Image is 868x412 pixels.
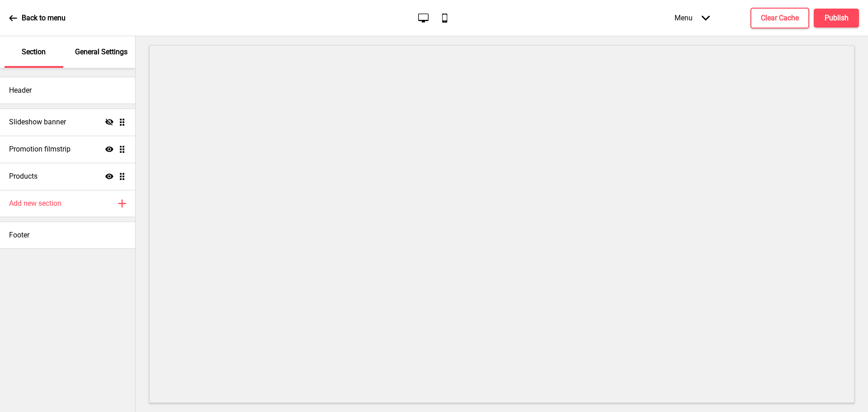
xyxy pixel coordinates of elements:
button: Publish [814,9,859,28]
h4: Promotion filmstrip [9,144,71,154]
h4: Header [9,85,32,95]
button: Clear Cache [750,8,809,28]
p: General Settings [75,47,127,57]
h4: Publish [825,13,849,23]
h4: Products [9,171,38,181]
h4: Slideshow banner [9,117,66,127]
a: Back to menu [9,6,66,30]
h4: Add new section [9,199,61,208]
p: Section [22,47,46,57]
p: Back to menu [22,13,66,23]
div: Menu [665,5,719,31]
h4: Clear Cache [761,13,799,23]
h4: Footer [9,230,29,240]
